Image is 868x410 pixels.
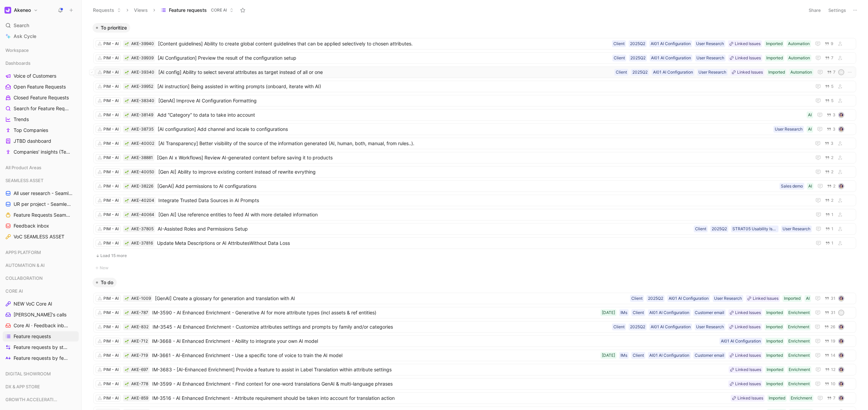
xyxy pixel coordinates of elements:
[825,111,837,119] button: 3
[696,324,724,330] div: User Research
[124,339,129,344] div: 🌱
[831,198,833,202] span: 2
[125,213,129,217] img: 🌱
[93,278,117,287] button: To do
[766,55,783,61] div: Imported
[131,211,154,218] div: AKE-40064
[158,168,809,176] span: [Gen AI] Ability to improve existing content instead of rewrite evrything
[775,126,803,133] div: User Research
[14,190,73,197] span: All user research - Seamless Asset ([PERSON_NAME])
[831,84,833,89] span: 5
[823,352,837,359] button: 14
[131,5,151,15] button: Views
[125,113,129,117] img: 🌱
[103,126,119,133] div: PIM - AI
[3,20,79,31] div: Search
[125,156,129,160] img: 🌱
[124,41,129,46] button: 🌱
[103,183,119,190] div: PIM - AI
[14,127,48,134] span: Top Companies
[131,183,153,190] div: AKE-38226
[14,201,73,208] span: UR per project - Seamless assets ([PERSON_NAME])
[14,21,29,30] span: Search
[131,97,154,104] div: AKE-38340
[103,211,119,218] div: PIM - AI
[831,99,833,103] span: 5
[124,141,129,146] button: 🌱
[695,309,724,316] div: Customer email
[788,55,810,61] div: Automation
[131,338,148,345] div: AKE-712
[124,113,129,117] div: 🌱
[93,81,856,92] a: PIM - AI🌱AKE-39952[AI instruction] Being assisted in writing prompts (onboard, iterate with AI)5
[103,154,119,161] div: PIM - AI
[5,60,31,66] span: Dashboards
[125,85,129,89] img: 🌱
[630,55,646,61] div: 2025Q2
[93,152,856,163] a: PIM - AI🌱AKE-38881[Gen AI x Workflows] Review AI-generated content before saving it to products2
[90,5,124,15] button: Requests
[124,127,129,132] button: 🌱
[631,295,643,302] div: Client
[735,309,761,316] div: Linked Issues
[125,128,129,132] img: 🌱
[823,140,835,147] button: 3
[124,325,129,329] button: 🌱
[768,69,785,76] div: Imported
[157,82,809,91] span: [AI instruction] Being assisted in writing prompts (onboard, iterate with AI)
[831,156,833,160] span: 2
[93,38,856,50] a: PIM - AI🌱AKE-39940[Content guidelines] Ability to create global content guidelines that can be ap...
[125,325,129,329] img: 🌱
[790,69,812,76] div: Automation
[806,295,810,302] div: AI
[831,311,835,315] span: 31
[211,7,227,14] span: CORE AI
[823,337,837,345] button: 19
[825,125,837,133] button: 3
[3,273,79,283] div: COLLABORATION
[124,241,129,246] div: 🌱
[124,155,129,160] button: 🌱
[831,170,833,174] span: 2
[712,226,727,232] div: 2025Q2
[5,47,29,54] span: Workspace
[833,113,835,117] span: 3
[824,225,835,233] button: 1
[602,309,615,316] div: [DATE]
[14,105,70,112] span: Search for Feature Requests
[3,45,79,55] div: Workspace
[158,139,808,148] span: [AI Transparency] Better visibility of the source of the information generated (AI, human, both, ...
[14,322,69,329] span: Core AI · Feedback inbox
[651,55,691,61] div: AI01 AI Configuration
[5,288,23,294] span: CORE AI
[14,149,72,155] span: Companies' insights (Test [PERSON_NAME])
[653,69,693,76] div: AI01 AI Configuration
[714,295,742,302] div: User Research
[93,307,856,318] a: PIM - AI🌱AKE-787IM-3590 - AI Enhanced Enrichment - Generative AI for more attribute types (incl a...
[124,212,129,217] div: 🌱
[5,249,41,256] span: APPS PLATFORM
[839,127,844,132] img: avatar
[124,84,129,89] button: 🌱
[131,240,153,247] div: AKE-37816
[131,126,154,133] div: AKE-38735
[93,223,856,235] a: PIM - AI🌱AKE-37805AI-Assisted Roles and Permissions SetupUser ResearchSTRAT05 Usability Issues202...
[649,309,689,316] div: AI01 AI Configuration
[103,97,119,104] div: PIM - AI
[103,309,119,316] div: PIM - AI
[737,69,763,76] div: Linked Issues
[766,338,783,345] div: Imported
[124,170,129,174] div: 🌱
[131,55,154,61] div: AKE-39939
[602,352,615,359] div: [DATE]
[93,123,856,135] a: PIM - AI🌱AKE-38735[AI configuration] Add channel and locale to configurationsAIUser Research3avatar
[158,68,612,76] span: [AI config] Ability to select several attributes as target instead of all or one
[614,55,625,61] div: Client
[613,40,625,47] div: Client
[131,112,153,118] div: AKE-38149
[93,95,856,106] a: PIM - AI🌱AKE-38340[GenAI] Improve AI Configuration Formatting5
[131,309,148,316] div: AKE-787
